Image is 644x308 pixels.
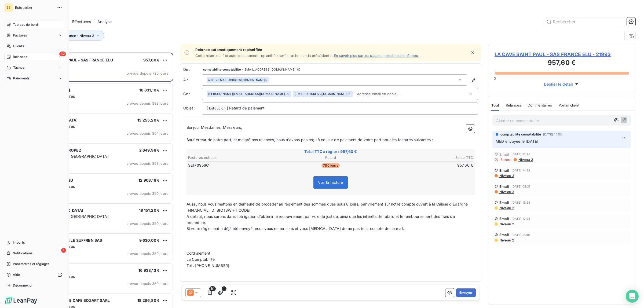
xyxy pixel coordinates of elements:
a: 62Relances [4,53,64,61]
span: Estoublon [208,105,226,112]
span: Paiements [13,76,30,81]
span: 13 255,20 € [137,118,160,122]
span: 2 649,96 € [139,148,160,152]
span: Effectuées [72,19,91,24]
span: prévue depuis 350 jours [126,281,168,286]
span: null . [208,78,214,82]
span: prévue depuis 350 jours [126,221,168,226]
button: Niveau de relance : Niveau 3 [38,31,104,41]
span: Portail client [559,103,579,107]
a: Clients [4,42,64,50]
span: De : [183,67,202,72]
span: Relances [506,103,521,107]
span: Niveau 2 [499,206,514,210]
th: Retard [283,155,378,160]
span: Cordialement, [186,251,211,255]
span: Tout [491,103,499,107]
span: 12 908,16 € [138,178,160,182]
span: 9 630,00 € [139,238,160,243]
span: 18 151,20 € [139,208,160,212]
span: LA PALETTE - THE CAFE BOZART SARL [38,298,110,303]
span: 10 831,10 € [139,88,160,92]
span: 957,60 € [143,58,160,62]
span: 18 286,80 € [137,298,160,303]
span: Factures [13,33,27,38]
span: Total TTC à régler : 957,60 € [187,149,474,154]
span: Notifications [13,251,32,256]
span: prévue depuis 363 jours [126,161,168,166]
span: prévue depuis 350 jours [126,191,168,196]
span: Relance automatiquement replanifiée [195,47,419,52]
span: [DATE] 15:28 [511,153,530,156]
span: La Comptabilité [186,257,215,262]
span: [DATE] 14:32 [511,169,530,172]
span: [ [207,106,208,110]
span: Analyse [97,19,112,24]
span: Email [499,152,509,156]
span: 0 [494,76,496,80]
span: Niveau 2 [499,222,514,226]
input: Adresse email en copie ... [355,90,417,98]
span: - [EMAIL_ADDRESS][DOMAIN_NAME] [242,68,295,71]
span: [DATE] 08:31 [511,185,530,188]
span: Imports [13,240,25,245]
span: Niveau de relance : Niveau 3 [46,34,94,38]
input: Rechercher [544,17,625,26]
td: 957,60 € [379,162,473,168]
a: Tableau de bord [4,20,64,29]
span: MED envoyée le [DATE] [496,139,538,144]
span: Email [499,233,509,237]
span: 3E170956C [188,163,209,168]
th: Solde TTC [379,155,473,160]
span: Tableau de bord [13,22,38,27]
span: prévue depuis 350 jours [126,251,168,256]
span: Clients [13,44,24,49]
span: Niveau 3 [499,190,514,194]
span: Paramètres et réglages [13,262,49,266]
span: Déplier le détail [544,81,573,87]
span: Email [499,184,509,189]
span: 1/1 [209,286,216,291]
img: Logo LeanPay [4,296,38,305]
a: Paiements [4,74,64,83]
span: Aussi, nous vous mettons en demeure de procéder au règlement des sommes dues sous 8 jours, par vi... [186,202,469,212]
a: Imports [4,238,64,247]
span: Niveau 3 [518,157,533,162]
span: comptabilite comptabilite [500,132,541,137]
span: Grands Comptes [GEOGRAPHIC_DATA] [38,214,109,219]
span: LA CAVE SAINT PAUL - SAS FRANCE ELU - 21993 [495,51,629,58]
span: Objet : [183,106,195,110]
span: Commentaires [528,103,552,107]
div: grid [26,53,173,308]
a: Factures [4,31,64,40]
span: A défaut, nous serons dans l'obligation d'obtenir le recouvrement par voie de justice, ainsi que ... [186,214,456,225]
span: Cette relance a été automatiquement replanifiée après l’échec de la précédente. [195,53,333,58]
span: [DATE] 12:28 [511,217,530,220]
span: Tâches [13,65,24,70]
span: Sauf erreur de notre part, et malgré nos relances, nous n'avons pas reçu à ce jour de paiement de... [186,137,433,142]
span: Echec [500,157,511,162]
span: comptabilite comptabilite [203,68,241,71]
span: ] Retard de paiement [227,106,265,110]
span: 62 [59,52,66,56]
span: Niveau 2 [499,238,514,242]
span: prévue depuis 382 jours [126,101,168,105]
span: Niveau 3 [499,174,514,178]
span: Email [499,217,509,221]
span: 780 jours [321,163,339,168]
span: prévue depuis 364 jours [126,131,168,135]
span: Email [499,200,509,205]
span: Tel : [PHONE_NUMBER] [186,263,229,268]
span: Bonjour Mesdames, Messieurs, [186,125,242,130]
span: [EMAIL_ADDRESS][DOMAIN_NAME] [295,92,347,96]
span: CAFE BRASSERIE LE SUFFREN SAS [38,238,102,243]
span: prévue depuis 720 jours [127,71,168,75]
span: Email [499,168,509,173]
span: Si votre règlement a déjà été envoyé, nous vous remercions et vous [MEDICAL_DATA] de ne pas tenir... [186,226,404,231]
span: 1 [222,286,226,291]
span: Grands Comptes [GEOGRAPHIC_DATA] [38,154,109,159]
label: À : [183,77,202,83]
span: [DATE] 14:53 [543,133,562,136]
a: Paramètres et réglages [4,260,64,268]
span: LA CAVE SAINT PAUL - SAS FRANCE ELU [38,58,113,62]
